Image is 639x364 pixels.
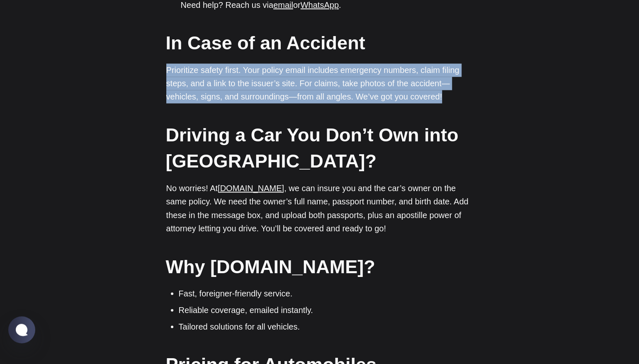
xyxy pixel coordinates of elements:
[166,253,473,279] h2: Why [DOMAIN_NAME]?
[166,63,473,103] p: Prioritize safety first. Your policy email includes emergency numbers, claim filing steps, and a ...
[166,32,365,53] strong: In Case of an Accident
[301,0,339,10] a: WhatsApp
[179,287,473,299] li: Fast, foreigner-friendly service.
[179,320,473,332] li: Tailored solutions for all vehicles.
[273,0,293,10] a: email
[179,303,473,316] li: Reliable coverage, emailed instantly.
[218,184,284,193] a: [DOMAIN_NAME]
[166,182,473,235] p: No worries! At , we can insure you and the car’s owner on the same policy. We need the owner’s fu...
[166,124,459,172] strong: Driving a Car You Don’t Own into [GEOGRAPHIC_DATA]?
